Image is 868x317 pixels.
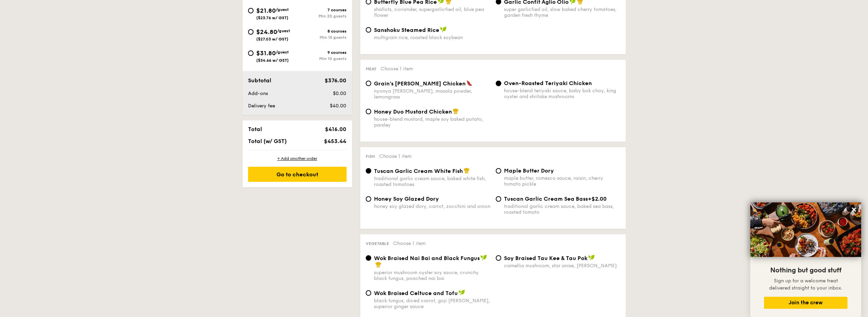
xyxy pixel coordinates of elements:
input: Wok Braised Celtuce and Tofublack fungus, diced carrot, goji [PERSON_NAME], superior ginger sauce [366,290,371,296]
div: Min 20 guests [297,14,347,19]
div: house-blend mustard, maple soy baked potato, parsley [374,116,490,128]
div: superior mushroom oyster soy sauce, crunchy black fungus, poached nai bai [374,270,490,281]
span: Oven-Roasted Teriyaki Chicken [504,80,592,86]
div: super garlicfied oil, slow baked cherry tomatoes, garden fresh thyme [504,7,620,18]
img: icon-vegan.f8ff3823.svg [480,255,487,261]
div: honey soy glazed dory, carrot, zucchini and onion [374,203,490,209]
div: house-blend teriyaki sauce, baby bok choy, king oyster and shiitake mushrooms [504,88,620,99]
span: +$2.00 [588,196,607,202]
span: Delivery fee [248,103,275,109]
span: Wok Braised Celtuce and Tofu [374,290,458,296]
img: icon-chef-hat.a58ddaea.svg [375,261,381,268]
img: icon-chef-hat.a58ddaea.svg [453,108,459,114]
span: Choose 1 item [380,66,413,72]
div: + Add another order [248,156,347,161]
input: ⁠Soy Braised Tau Kee & Tau Pokcamellia mushroom, star anise, [PERSON_NAME] [496,255,501,261]
img: icon-spicy.37a8142b.svg [466,80,472,86]
div: shallots, coriander, supergarlicfied oil, blue pea flower [374,7,490,18]
span: $453.44 [324,138,346,144]
img: icon-vegan.f8ff3823.svg [440,26,447,33]
span: $31.80 [256,49,276,57]
input: $21.80/guest($23.76 w/ GST)7 coursesMin 20 guests [248,8,254,13]
div: 9 courses [297,50,347,55]
span: Maple Butter Dory [504,167,554,174]
span: Wok Braised Nai Bai and Black Fungus [374,255,480,261]
span: $24.80 [256,28,277,36]
span: /guest [277,28,290,33]
input: Maple Butter Dorymaple butter, romesco sauce, raisin, cherry tomato pickle [496,168,501,174]
input: Wok Braised Nai Bai and Black Fungussuperior mushroom oyster soy sauce, crunchy black fungus, poa... [366,255,371,261]
span: Fish [366,154,375,159]
span: ($27.03 w/ GST) [256,37,288,42]
span: ($34.66 w/ GST) [256,58,289,63]
input: $31.80/guest($34.66 w/ GST)9 coursesMin 10 guests [248,50,254,56]
span: Total (w/ GST) [248,138,287,144]
input: Grain's [PERSON_NAME] Chickennyonya [PERSON_NAME], masala powder, lemongrass [366,81,371,86]
div: traditional garlic cream sauce, baked sea bass, roasted tomato [504,203,620,215]
input: Honey Soy Glazed Doryhoney soy glazed dory, carrot, zucchini and onion [366,196,371,202]
span: /guest [276,7,289,12]
div: Go to checkout [248,167,347,182]
span: Nothing but good stuff [770,266,841,274]
span: $416.00 [325,126,346,132]
span: Honey Soy Glazed Dory [374,196,439,202]
input: Oven-Roasted Teriyaki Chickenhouse-blend teriyaki sauce, baby bok choy, king oyster and shiitake ... [496,81,501,86]
input: Sanshoku Steamed Ricemultigrain rice, roasted black soybean [366,27,371,33]
span: $40.00 [330,103,346,109]
span: Add-ons [248,91,268,96]
div: nyonya [PERSON_NAME], masala powder, lemongrass [374,88,490,100]
div: traditional garlic cream sauce, baked white fish, roasted tomatoes [374,176,490,187]
img: DSC07876-Edit02-Large.jpeg [750,202,861,257]
span: $21.80 [256,7,276,14]
div: maple butter, romesco sauce, raisin, cherry tomato pickle [504,175,620,187]
input: Honey Duo Mustard Chickenhouse-blend mustard, maple soy baked potato, parsley [366,109,371,114]
div: Min 15 guests [297,35,347,40]
span: ⁠Soy Braised Tau Kee & Tau Pok [504,255,587,261]
span: /guest [276,50,289,55]
div: camellia mushroom, star anise, [PERSON_NAME] [504,263,620,269]
span: Vegetable [366,241,389,246]
span: Choose 1 item [393,240,426,246]
span: Meat [366,67,376,71]
img: icon-vegan.f8ff3823.svg [588,255,595,261]
span: Tuscan Garlic Cream White Fish [374,168,463,174]
div: multigrain rice, roasted black soybean [374,35,490,40]
input: $24.80/guest($27.03 w/ GST)8 coursesMin 15 guests [248,29,254,35]
span: Honey Duo Mustard Chicken [374,108,452,115]
input: Tuscan Garlic Cream White Fishtraditional garlic cream sauce, baked white fish, roasted tomatoes [366,168,371,174]
button: Join the crew [764,297,847,309]
div: black fungus, diced carrot, goji [PERSON_NAME], superior ginger sauce [374,298,490,309]
img: icon-vegan.f8ff3823.svg [458,290,465,296]
input: Tuscan Garlic Cream Sea Bass+$2.00traditional garlic cream sauce, baked sea bass, roasted tomato [496,196,501,202]
div: 7 courses [297,8,347,12]
span: Choose 1 item [379,153,412,159]
span: Subtotal [248,77,271,84]
span: Grain's [PERSON_NAME] Chicken [374,80,466,87]
span: $376.00 [325,77,346,84]
span: Tuscan Garlic Cream Sea Bass [504,196,588,202]
span: ($23.76 w/ GST) [256,15,288,20]
span: Sanshoku Steamed Rice [374,27,439,33]
div: 8 courses [297,29,347,34]
div: Min 10 guests [297,56,347,61]
img: icon-chef-hat.a58ddaea.svg [464,167,470,174]
span: $0.00 [333,91,346,96]
span: Total [248,126,262,132]
button: Close [848,204,859,215]
span: Sign up for a welcome treat delivered straight to your inbox. [769,278,842,291]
